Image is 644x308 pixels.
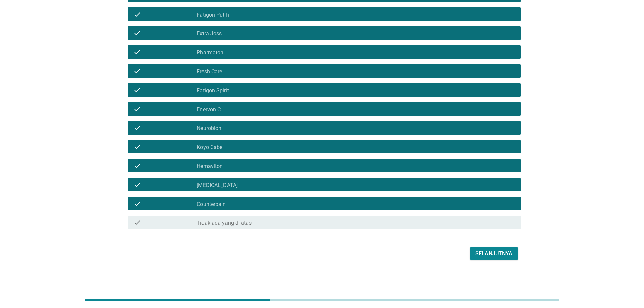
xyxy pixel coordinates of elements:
[133,181,141,189] i: check
[133,29,141,37] i: check
[197,49,223,56] label: Pharmaton
[197,220,252,227] label: Tidak ada yang di atas
[197,144,222,151] label: Koyo Cabe
[133,67,141,75] i: check
[197,201,226,208] label: Counterpain
[133,143,141,151] i: check
[197,182,238,189] label: [MEDICAL_DATA]
[133,48,141,56] i: check
[470,247,518,260] button: Selanjutnya
[197,125,221,132] label: Neurobion
[475,250,512,258] div: Selanjutnya
[133,10,141,18] i: check
[133,199,141,208] i: check
[133,218,141,227] i: check
[133,105,141,113] i: check
[197,30,222,37] label: Extra Joss
[197,11,229,18] label: Fatigon Putih
[133,86,141,94] i: check
[133,124,141,132] i: check
[197,106,221,113] label: Enervon C
[133,162,141,170] i: check
[197,87,229,94] label: Fatigon Spirit
[197,68,222,75] label: Fresh Care
[197,163,223,170] label: Hemaviton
